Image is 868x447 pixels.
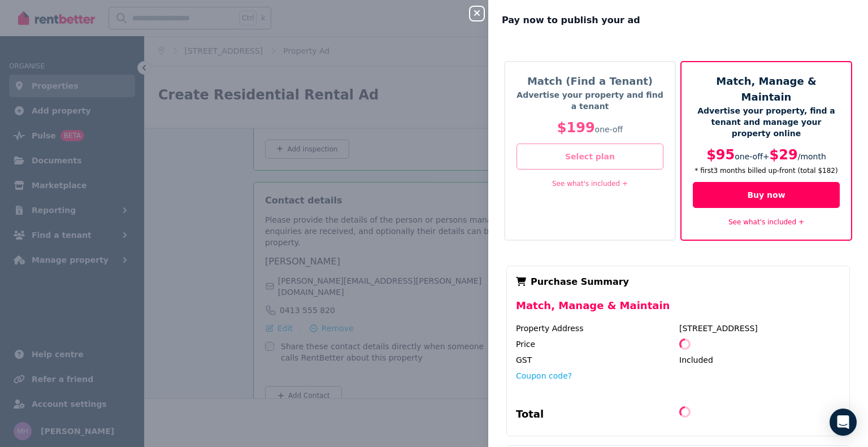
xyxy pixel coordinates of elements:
div: [STREET_ADDRESS] [679,323,840,334]
div: GST [516,354,677,366]
p: * first 3 month s billed up-front (total $182 ) [693,166,840,175]
p: Advertise your property, find a tenant and manage your property online [693,105,840,139]
div: Open Intercom Messenger [830,409,857,436]
a: See what's included + [552,180,628,188]
div: Price [516,338,677,350]
div: Match, Manage & Maintain [516,298,840,323]
p: Advertise your property and find a tenant [517,89,663,112]
button: Select plan [517,144,663,170]
h5: Match, Manage & Maintain [693,73,840,105]
span: $29 [770,147,798,163]
span: one-off [595,125,623,134]
button: Buy now [693,182,840,208]
span: + [763,152,770,161]
button: Coupon code? [516,370,572,381]
span: $199 [557,120,595,136]
h5: Match (Find a Tenant) [517,73,663,89]
div: Total [516,406,677,427]
a: See what's included + [728,218,804,226]
span: one-off [735,152,763,161]
span: Pay now to publish your ad [502,14,640,27]
div: Purchase Summary [516,275,840,289]
div: Included [679,354,840,366]
span: / month [798,152,826,161]
div: Property Address [516,323,677,334]
span: $95 [706,147,735,163]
